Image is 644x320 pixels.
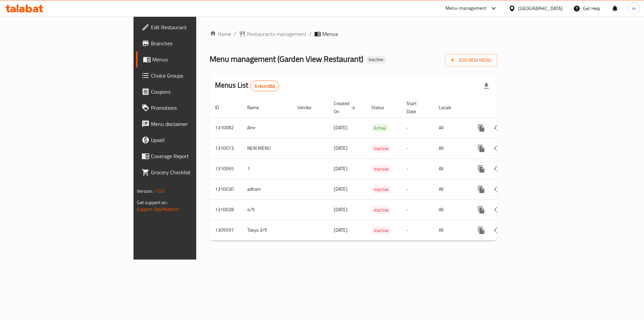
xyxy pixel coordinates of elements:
button: more [473,140,489,156]
td: NEW MENU [242,138,292,158]
span: ID [215,103,228,111]
span: Choice Groups [151,72,236,80]
span: Branches [151,39,236,47]
button: more [473,202,489,218]
td: 1 [242,158,292,179]
span: Status [371,103,393,111]
span: Menus [322,30,338,38]
button: Change Status [489,181,505,197]
span: Menu disclaimer [151,120,236,128]
span: Menus [152,55,236,63]
td: - [401,138,433,158]
a: Coverage Report [136,148,241,164]
button: more [473,161,489,177]
span: Add New Menu [450,56,492,64]
span: Grocery Checklist [151,168,236,176]
button: Add New Menu [445,54,497,66]
td: - [401,199,433,220]
span: Menu management ( Garden View Restaurant ) [210,51,363,66]
button: more [473,222,489,238]
button: Change Status [489,120,505,136]
div: Inactive [371,144,391,152]
span: Created On [334,99,358,116]
nav: breadcrumb [210,30,497,38]
td: - [401,220,433,240]
span: [DATE] [334,164,347,173]
a: Support.OpsPlatform [137,205,179,214]
a: Branches [136,35,241,51]
span: Inactive [371,206,391,214]
span: Vendor [298,103,320,111]
td: All [433,179,468,199]
td: All [433,220,468,240]
a: Choice Groups [136,67,241,84]
a: Grocery Checklist [136,164,241,180]
div: Active [371,124,388,132]
span: Coverage Report [151,152,236,160]
a: Menu disclaimer [136,116,241,132]
td: adham [242,179,292,199]
td: 4/9 [242,199,292,220]
td: - [401,158,433,179]
span: Restaurants management [247,30,307,38]
div: [GEOGRAPHIC_DATA] [518,5,562,12]
td: All [433,138,468,158]
span: Upsell [151,136,236,144]
span: Start Date [407,99,425,116]
span: Name [247,103,268,111]
span: Promotions [151,104,236,112]
span: [DATE] [334,185,347,193]
span: Inactive [366,57,386,62]
div: Total records count [250,81,279,91]
span: [DATE] [334,205,347,214]
span: [DATE] [334,123,347,132]
li: / [309,30,312,38]
span: Inactive [371,165,391,173]
button: Change Status [489,202,505,218]
span: Inactive [371,145,391,152]
td: Amr [242,118,292,138]
span: Coupons [151,88,236,96]
td: Tokyo 3/9 [242,220,292,240]
button: more [473,181,489,197]
a: Promotions [136,100,241,116]
td: All [433,118,468,138]
span: Version: [137,187,153,195]
div: Export file [478,78,494,94]
span: [DATE] [334,144,347,152]
td: - [401,179,433,199]
button: Change Status [489,222,505,238]
div: Inactive [371,206,391,214]
a: Upsell [136,132,241,148]
a: Coupons [136,84,241,100]
td: - [401,118,433,138]
div: Menu-management [445,4,487,12]
span: Active [371,124,388,132]
td: All [433,199,468,220]
div: Inactive [371,165,391,173]
span: [DATE] [334,226,347,234]
span: Edit Restaurant [151,23,236,31]
div: Inactive [371,185,391,193]
div: Inactive [366,56,386,64]
span: 6 record(s) [251,83,279,89]
a: Restaurants management [239,30,307,38]
button: more [473,120,489,136]
a: Menus [136,51,241,67]
span: Locale [439,103,460,111]
th: Actions [468,97,543,118]
h2: Menus List [215,80,279,91]
span: Get support on: [137,198,168,207]
span: m [632,5,636,12]
button: Change Status [489,140,505,156]
button: Change Status [489,161,505,177]
span: Inactive [371,186,391,193]
span: Inactive [371,227,391,234]
table: enhanced table [210,97,543,241]
span: 1.0.0 [154,187,165,195]
td: All [433,158,468,179]
a: Edit Restaurant [136,19,241,35]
